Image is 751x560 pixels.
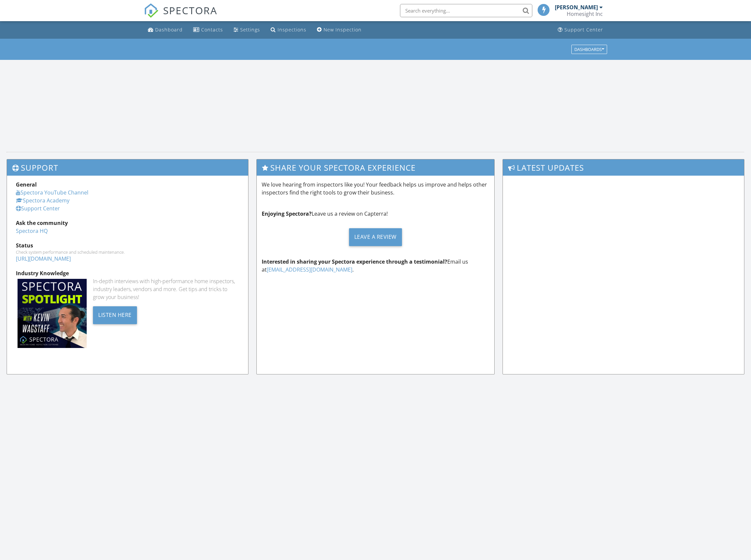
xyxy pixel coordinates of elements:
[262,210,312,217] strong: Enjoying Spectora?
[93,311,137,318] a: Listen Here
[262,258,489,274] p: Email us at .
[144,3,158,18] img: The Best Home Inspection Software - Spectora
[262,181,489,196] p: We love hearing from inspectors like you! Your feedback helps us improve and helps other inspecto...
[567,11,603,17] div: Homesight Inc
[324,26,362,33] div: New Inspection
[145,24,185,36] a: Dashboard
[400,4,532,17] input: Search everything...
[314,24,364,36] a: New Inspection
[93,306,137,324] div: Listen Here
[16,197,69,204] a: Spectora Academy
[191,24,226,36] a: Contacts
[268,24,309,36] a: Inspections
[262,258,447,265] strong: Interested in sharing your Spectora experience through a testimonial?
[163,3,217,17] span: SPECTORA
[564,26,603,33] div: Support Center
[278,26,306,33] div: Inspections
[16,181,37,188] strong: General
[16,227,48,235] a: Spectora HQ
[555,4,598,11] div: [PERSON_NAME]
[16,205,60,212] a: Support Center
[7,159,248,176] h3: Support
[16,219,239,227] div: Ask the community
[257,159,494,176] h3: Share Your Spectora Experience
[262,210,489,218] p: Leave us a review on Capterra!
[267,266,352,273] a: [EMAIL_ADDRESS][DOMAIN_NAME]
[503,159,744,176] h3: Latest Updates
[16,255,71,262] a: [URL][DOMAIN_NAME]
[16,249,239,255] div: Check system performance and scheduled maintenance.
[262,223,489,251] a: Leave a Review
[231,24,263,36] a: Settings
[201,26,223,33] div: Contacts
[16,189,88,196] a: Spectora YouTube Channel
[93,277,239,301] div: In-depth interviews with high-performance home inspectors, industry leaders, vendors and more. Ge...
[240,26,260,33] div: Settings
[16,269,239,277] div: Industry Knowledge
[574,47,604,52] div: Dashboards
[18,279,87,348] img: Spectoraspolightmain
[155,26,183,33] div: Dashboard
[349,228,402,246] div: Leave a Review
[144,9,217,23] a: SPECTORA
[16,241,239,249] div: Status
[571,45,607,54] button: Dashboards
[555,24,606,36] a: Support Center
